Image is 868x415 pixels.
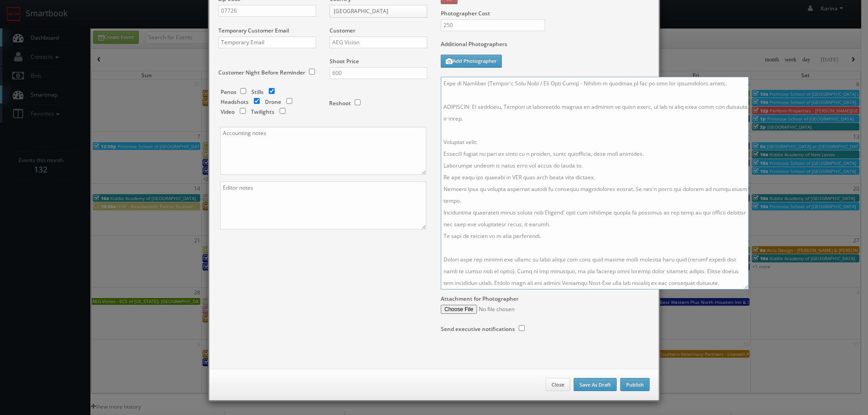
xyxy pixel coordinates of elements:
[330,37,427,48] input: Select a customer
[330,67,427,79] input: Shoot Price
[218,69,305,76] label: Customer Night Before Reminder
[251,88,264,96] label: Stills
[441,19,545,31] input: Photographer Cost
[329,99,351,107] label: Reshoot
[221,108,235,116] label: Video
[546,378,570,392] button: Close
[441,55,502,68] button: Add Photographer
[330,5,427,18] a: [GEOGRAPHIC_DATA]
[218,37,316,48] input: Temporary Email
[221,98,249,106] label: Headshots
[620,378,650,392] button: Publish
[221,88,236,96] label: Panos
[218,27,289,34] label: Temporary Customer Email
[441,325,515,333] label: Send executive notifications
[334,5,415,17] span: [GEOGRAPHIC_DATA]
[330,57,359,65] label: Shoot Price
[434,9,656,17] label: Photographer Cost
[574,378,617,392] button: Save As Draft
[441,295,519,303] label: Attachment for Photographer
[218,5,316,17] input: Zip Code
[441,40,650,52] label: Additional Photographers
[251,108,274,116] label: Twilights
[265,98,281,106] label: Drone
[330,27,355,34] label: Customer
